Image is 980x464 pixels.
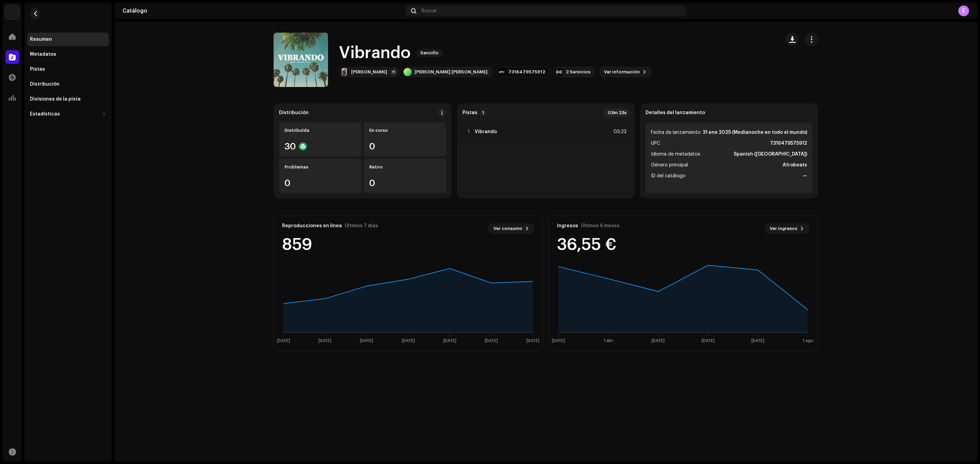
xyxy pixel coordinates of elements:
div: +1 [390,69,397,75]
text: [DATE] [277,339,290,343]
text: [DATE] [652,339,665,343]
text: [DATE] [751,339,764,343]
text: [DATE] [443,339,456,343]
text: 1 ago [803,339,813,343]
re-m-nav-item: Metadatos [27,48,109,61]
span: Sencillo [416,49,443,57]
text: [DATE] [402,339,415,343]
div: [PERSON_NAME] [351,69,387,75]
span: Fecha de lanzamiento [651,128,701,137]
text: [DATE] [485,339,498,343]
div: Distribuída [284,128,356,133]
div: Divisiones de la pista [30,96,81,102]
div: Catálogo [122,8,403,14]
strong: — [803,172,807,180]
div: Distribución [279,110,309,115]
span: Ver consumo [493,222,522,235]
div: 03:23 [611,128,626,136]
div: 7316479575912 [508,69,545,75]
p-badge: 1 [480,110,486,116]
strong: Vibrando [475,129,497,135]
div: 03m 23s [604,109,629,117]
div: E [958,5,969,16]
div: Reproducciones en línea [282,223,342,229]
img: 297a105e-aa6c-4183-9ff4-27133c00f2e2 [5,5,19,19]
div: Retiro [369,164,440,170]
div: Problemas [284,164,356,170]
span: Ver información [604,65,640,79]
button: Ver información [599,67,652,77]
div: 2 Servicios [566,69,590,75]
text: 1 abr [604,339,613,343]
span: Ver ingresos [770,222,797,235]
div: Metadatos [30,52,56,57]
strong: 31 ene 2025 (Medianoche en todo el mundo) [703,128,807,137]
span: Género principal [651,161,688,169]
div: [PERSON_NAME] [PERSON_NAME] [414,69,488,75]
span: ID del catálogo [651,172,685,180]
span: Buscar [422,8,437,14]
span: UPC [651,139,660,147]
re-m-nav-item: Resumen [27,33,109,46]
re-m-nav-item: Divisiones de la pista [27,92,109,106]
button: Ver ingresos [764,223,810,234]
div: Últimos 6 meses [581,223,620,229]
text: [DATE] [318,339,331,343]
re-m-nav-item: Distribución [27,77,109,91]
text: [DATE] [702,339,715,343]
div: En curso [369,128,440,133]
div: Estadísticas [30,111,60,117]
strong: Spanish ([GEOGRAPHIC_DATA]) [734,150,807,158]
div: Pistas [30,67,45,72]
strong: 7316479575912 [770,139,807,147]
div: Últimos 7 días [345,223,378,229]
re-m-nav-item: Pistas [27,63,109,76]
div: Ingresos [557,223,578,229]
re-m-nav-dropdown: Estadísticas [27,107,109,121]
strong: Detalles del lanzamiento [646,110,705,115]
text: [DATE] [526,339,539,343]
h1: Vibrando [339,42,411,64]
button: Ver consumo [488,223,535,234]
strong: Pistas [462,110,477,115]
strong: Afrobeats [783,161,807,169]
text: [DATE] [360,339,373,343]
div: Resumen [30,37,52,42]
text: [DATE] [552,339,565,343]
img: 82a40d53-0d5d-4ad5-96cc-30c69e3a7ea1 [340,68,348,76]
span: Idioma de metadatos [651,150,700,158]
div: Distribución [30,82,60,87]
